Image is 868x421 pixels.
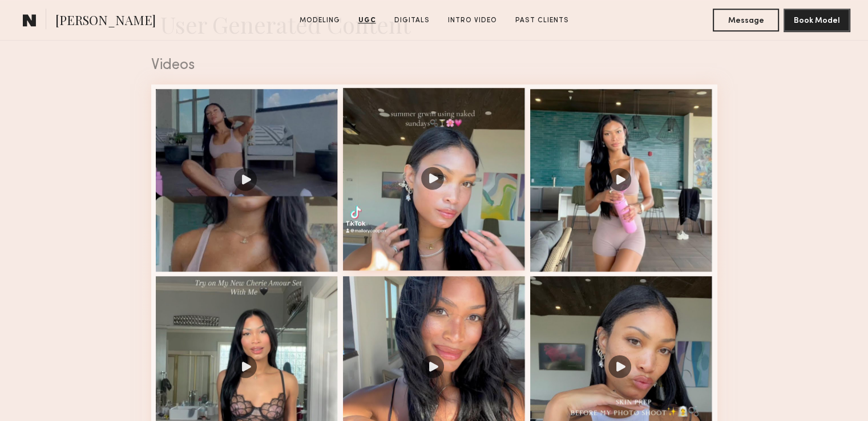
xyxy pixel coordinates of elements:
button: Message [713,9,779,31]
span: [PERSON_NAME] [55,11,156,31]
a: Book Model [784,15,850,25]
a: Modeling [295,15,345,26]
a: Digitals [390,15,434,26]
button: Book Model [784,9,850,31]
a: Past Clients [511,15,574,26]
a: UGC [354,15,381,26]
div: Videos [151,58,717,73]
a: Intro Video [443,15,502,26]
